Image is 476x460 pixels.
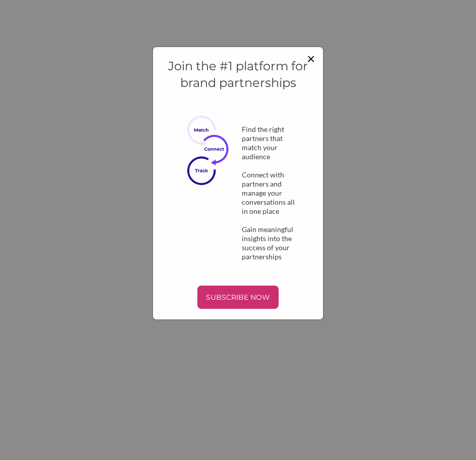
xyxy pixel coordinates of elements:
h4: Join the #1 platform for brand partnerships [164,58,313,91]
div: Gain meaningful insights into the success of your partnerships [226,225,313,261]
button: Close modal [307,51,315,65]
a: SUBSCRIBE NOW [164,286,313,309]
div: Connect with partners and manage your conversations all in one place [226,170,313,216]
span: × [307,50,315,67]
p: SUBSCRIBE NOW [201,290,275,305]
img: Subscribe Now Image [187,116,234,185]
div: Find the right partners that match your audience [226,125,313,161]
